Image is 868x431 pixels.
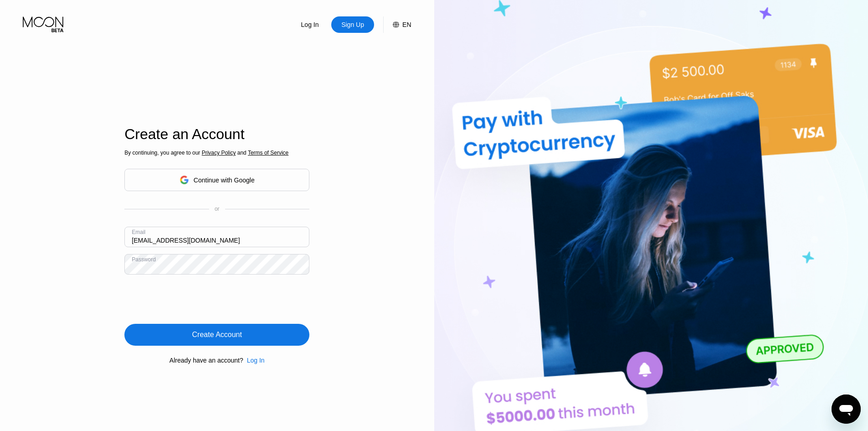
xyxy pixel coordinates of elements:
div: Sign Up [331,16,374,33]
div: Log In [243,357,265,364]
div: Sign Up [340,20,365,29]
div: Create an Account [124,126,309,143]
iframe: reCAPTCHA [124,281,263,317]
div: EN [383,16,411,33]
iframe: Bouton de lancement de la fenêtre de messagerie [832,395,861,424]
div: Password [132,256,156,263]
div: Continue with Google [124,169,309,191]
div: Create Account [192,330,242,339]
div: Continue with Google [194,177,255,184]
div: By continuing, you agree to our [124,150,309,156]
div: Log In [300,20,320,29]
div: or [215,206,220,212]
div: EN [402,21,411,28]
div: Log In [247,357,265,364]
span: Terms of Service [248,150,288,156]
span: Privacy Policy [202,150,236,156]
span: and [236,150,248,156]
div: Email [132,229,145,235]
div: Already have an account? [169,357,243,364]
div: Log In [288,16,331,33]
div: Create Account [124,324,309,346]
